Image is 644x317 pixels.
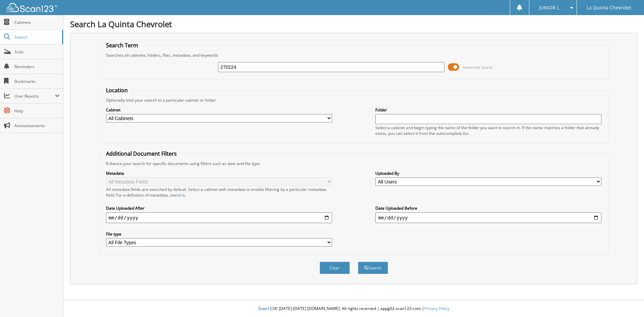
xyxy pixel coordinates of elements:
[106,231,332,237] label: File type
[375,205,601,211] label: Date Uploaded Before
[103,161,605,166] div: Enhance your search for specific documents using filters such as date and file type.
[106,170,332,176] label: Metadata
[70,18,637,30] h1: Search La Quinta Chevrolet
[258,306,274,311] span: Scan123
[14,123,60,128] span: Announcements
[587,6,631,10] span: La Quinta Chevrolet
[14,49,60,55] span: Scan
[103,42,142,49] legend: Search Term
[106,205,332,211] label: Date Uploaded After
[106,212,332,223] input: start
[375,170,601,176] label: Uploaded By
[14,19,60,25] span: Cabinets
[375,107,601,113] label: Folder
[375,125,601,136] div: Select a cabinet and begin typing the name of the folder you want to search in. If the name match...
[103,97,605,103] div: Optionally limit your search to a particular cabinet or folder
[14,108,60,114] span: Help
[14,34,59,40] span: Search
[106,107,332,113] label: Cabinet
[463,65,493,70] span: Advanced Search
[103,52,605,58] div: Searches all cabinets, folders, files, metadata, and keywords
[358,262,388,274] button: Search
[7,3,57,12] img: scan123-logo-white.svg
[176,192,185,198] a: here
[106,187,332,198] div: All metadata fields are searched by default. Select a cabinet with metadata to enable filtering b...
[14,78,60,84] span: Bookmarks
[14,93,55,99] span: User Reports
[539,6,560,10] span: JUNIOR L.
[424,306,449,311] a: Privacy Policy
[103,87,131,94] legend: Location
[320,262,350,274] button: Clear
[63,301,644,317] div: © [DATE]-[DATE] [DOMAIN_NAME]. All rights reserved | appg02-scan123-com |
[103,150,180,157] legend: Additional Document Filters
[375,212,601,223] input: end
[14,64,60,69] span: Reminders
